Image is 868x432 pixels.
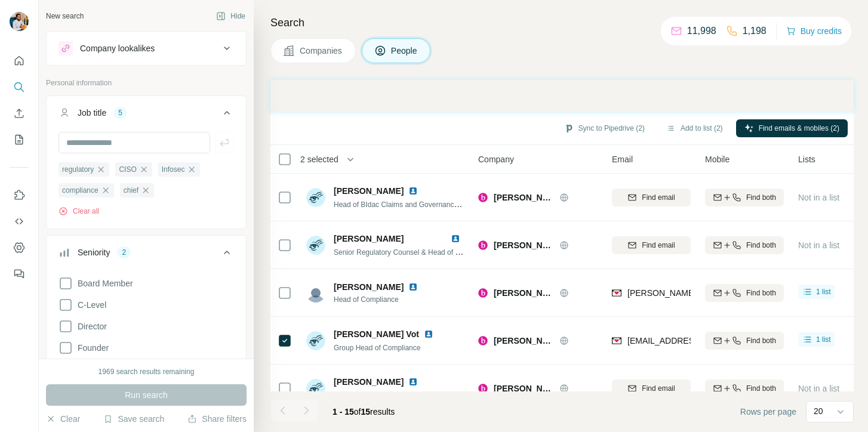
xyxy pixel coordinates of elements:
[408,282,418,292] img: LinkedIn logo
[62,185,99,196] span: compliance
[99,366,195,377] div: 1969 search results remaining
[306,188,325,207] img: Avatar
[334,234,404,243] span: [PERSON_NAME]
[705,153,730,165] span: Mobile
[73,277,133,289] span: Board Member
[117,247,131,258] div: 2
[10,237,29,258] button: Dashboard
[743,24,767,38] p: 1,198
[47,238,246,271] button: Seniority2
[73,299,106,311] span: C-Level
[642,383,675,394] span: Find email
[736,119,848,137] button: Find emails & mobiles (2)
[612,189,691,206] button: Find email
[746,192,776,203] span: Find both
[334,199,504,209] span: Head of BIdac Claims and Governance & Compliance
[705,189,784,206] button: Find both
[59,206,99,217] button: Clear all
[658,119,731,137] button: Add to list (2)
[612,236,691,254] button: Find email
[306,379,325,398] img: Avatar
[798,193,839,202] span: Not in a list
[478,384,488,393] img: Logo of Beazley Group
[759,123,839,134] span: Find emails & mobiles (2)
[78,107,106,119] div: Job title
[103,413,164,425] button: Save search
[73,342,109,354] span: Founder
[361,407,371,416] span: 15
[80,42,155,54] div: Company lookalikes
[740,406,796,418] span: Rows per page
[306,283,325,303] img: Avatar
[478,153,514,165] span: Company
[391,45,418,57] span: People
[494,287,553,299] span: [PERSON_NAME] Group
[47,34,246,63] button: Company lookalikes
[46,78,247,88] p: Personal information
[270,80,854,112] iframe: Banner
[798,384,839,393] span: Not in a list
[208,7,254,25] button: Hide
[334,185,404,197] span: [PERSON_NAME]
[478,336,488,345] img: Logo of Beazley Group
[494,382,553,394] span: [PERSON_NAME] Group
[10,184,29,206] button: Use Surfe on LinkedIn
[113,107,127,118] div: 5
[124,185,138,196] span: chief
[10,129,29,150] button: My lists
[556,119,653,137] button: Sync to Pipedrive (2)
[10,76,29,98] button: Search
[334,344,420,352] span: Group Head of Compliance
[306,331,325,350] img: Avatar
[705,236,784,254] button: Find both
[451,234,460,243] img: LinkedIn logo
[746,288,776,298] span: Find both
[78,246,110,258] div: Seniority
[746,240,776,251] span: Find both
[334,328,419,340] span: [PERSON_NAME] Vot
[46,413,80,425] button: Clear
[408,377,418,387] img: LinkedIn logo
[746,335,776,346] span: Find both
[306,236,325,255] img: Avatar
[494,335,553,347] span: [PERSON_NAME] Group
[334,376,404,388] span: [PERSON_NAME]
[478,240,488,250] img: Logo of Beazley Group
[10,103,29,124] button: Enrich CSV
[642,240,675,251] span: Find email
[798,240,839,250] span: Not in a list
[10,50,29,72] button: Quick start
[46,11,84,21] div: New search
[300,45,343,57] span: Companies
[478,288,488,298] img: Logo of Beazley Group
[705,379,784,397] button: Find both
[705,284,784,302] button: Find both
[73,320,107,332] span: Director
[334,247,528,257] span: Senior Regulatory Counsel & Head of US Government Affairs
[612,287,621,299] img: provider findymail logo
[816,334,831,345] span: 1 list
[478,193,488,202] img: Logo of Beazley Group
[187,413,247,425] button: Share filters
[627,336,838,345] span: [EMAIL_ADDRESS][PERSON_NAME][DOMAIN_NAME]
[333,407,354,416] span: 1 - 15
[300,153,338,165] span: 2 selected
[746,383,776,394] span: Find both
[47,98,246,132] button: Job title5
[786,23,842,39] button: Buy credits
[119,164,136,175] span: CISO
[334,294,423,305] span: Head of Compliance
[612,153,633,165] span: Email
[10,211,29,232] button: Use Surfe API
[354,407,361,416] span: of
[798,153,815,165] span: Lists
[10,263,29,285] button: Feedback
[612,335,621,347] img: provider findymail logo
[162,164,185,175] span: Infosec
[816,286,831,297] span: 1 list
[494,192,553,203] span: [PERSON_NAME] Group
[494,239,553,251] span: [PERSON_NAME] Group
[62,164,94,175] span: regulatory
[642,192,675,203] span: Find email
[333,407,395,416] span: results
